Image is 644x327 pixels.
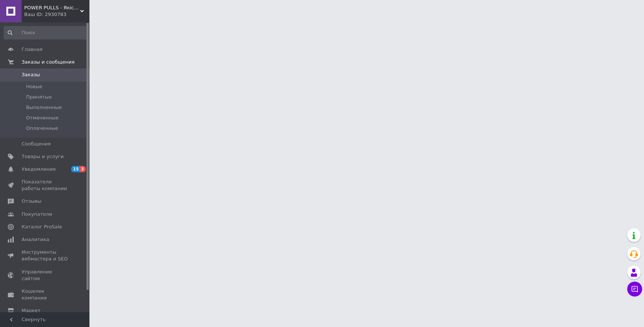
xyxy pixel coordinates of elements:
[22,71,40,78] span: Заказы
[627,282,642,296] button: Чат с покупателем
[22,288,69,301] span: Кошелек компании
[22,59,75,65] span: Заказы и сообщения
[22,198,41,205] span: Отзывы
[71,166,80,172] span: 15
[22,236,49,243] span: Аналитика
[22,211,52,218] span: Покупатели
[22,269,69,282] span: Управление сайтом
[24,4,80,11] span: POWER PULLS - Якісні та завжди доступні товари!
[4,26,88,39] input: Поиск
[22,153,64,160] span: Товары и услуги
[24,11,89,18] div: Ваш ID: 2930783
[26,83,42,90] span: Новые
[26,94,52,100] span: Принятые
[22,179,69,192] span: Показатели работы компании
[22,224,62,230] span: Каталог ProSale
[80,166,86,172] span: 3
[26,125,58,132] span: Оплаченные
[22,249,69,262] span: Инструменты вебмастера и SEO
[26,115,59,121] span: Отмененные
[22,307,41,314] span: Маркет
[26,104,62,111] span: Выполненные
[22,46,42,53] span: Главная
[22,141,51,147] span: Сообщения
[22,166,56,173] span: Уведомления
